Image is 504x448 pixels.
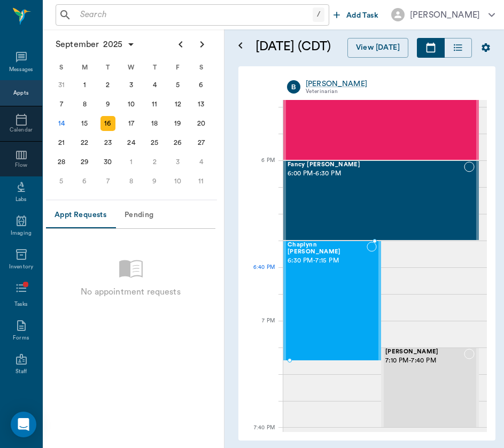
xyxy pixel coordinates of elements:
[385,356,464,366] span: 7:10 PM - 7:40 PM
[101,37,125,52] span: 2025
[13,89,28,97] div: Appts
[13,334,29,342] div: Forms
[288,256,367,266] span: 6:30 PM - 7:15 PM
[247,155,275,182] div: 6 PM
[147,116,162,131] div: Thursday, September 18, 2025
[170,135,185,150] div: Friday, September 26, 2025
[383,5,503,25] button: [PERSON_NAME]
[381,347,479,428] div: NOT_CONFIRMED, 7:10 PM - 7:40 PM
[11,412,36,437] div: Open Intercom Messenger
[247,315,275,342] div: 7 PM
[76,7,313,22] input: Search
[11,229,32,237] div: Imaging
[193,155,208,169] div: Saturday, October 4, 2025
[73,59,97,75] div: M
[410,9,480,21] div: [PERSON_NAME]
[288,161,464,168] span: Fancy [PERSON_NAME]
[124,174,139,189] div: Wednesday, October 8, 2025
[170,34,191,55] button: Previous page
[385,349,464,356] span: [PERSON_NAME]
[50,59,73,75] div: S
[147,174,162,189] div: Thursday, October 9, 2025
[100,116,115,131] div: Tuesday, September 16, 2025
[247,422,275,433] div: 7:40 PM
[288,168,464,179] span: 6:00 PM - 6:30 PM
[100,78,115,92] div: Tuesday, September 2, 2025
[46,203,215,228] div: Appointment request tabs
[54,116,69,131] div: Today, Sunday, September 14, 2025
[255,38,335,55] h5: [DATE] (CDT)
[50,34,141,55] button: September2025
[81,285,180,298] p: No appointment requests
[329,5,383,25] button: Add Task
[313,7,324,22] div: /
[77,116,92,131] div: Monday, September 15, 2025
[147,78,162,92] div: Thursday, September 4, 2025
[100,155,115,169] div: Tuesday, September 30, 2025
[124,97,139,112] div: Wednesday, September 10, 2025
[120,59,143,75] div: W
[15,196,27,204] div: Labs
[77,78,92,92] div: Monday, September 1, 2025
[147,155,162,169] div: Thursday, October 2, 2025
[170,116,185,131] div: Friday, September 19, 2025
[170,174,185,189] div: Friday, October 10, 2025
[54,135,69,150] div: Sunday, September 21, 2025
[283,160,479,241] div: NOT_CONFIRMED, 6:00 PM - 6:30 PM
[100,97,115,112] div: Tuesday, September 9, 2025
[54,155,69,169] div: Sunday, September 28, 2025
[46,203,115,228] button: Appt Requests
[96,59,120,75] div: T
[193,135,208,150] div: Saturday, September 27, 2025
[77,135,92,150] div: Monday, September 22, 2025
[170,155,185,169] div: Friday, October 3, 2025
[147,97,162,112] div: Thursday, September 11, 2025
[189,59,213,75] div: S
[234,25,247,66] button: Open calendar
[9,263,33,271] div: Inventory
[193,116,208,131] div: Saturday, September 20, 2025
[288,242,367,256] span: Chaplynn [PERSON_NAME]
[283,241,381,361] div: NOT_CONFIRMED, 6:30 PM - 7:15 PM
[77,174,92,189] div: Monday, October 6, 2025
[170,78,185,92] div: Friday, September 5, 2025
[193,78,208,92] div: Saturday, September 6, 2025
[306,79,475,89] a: [PERSON_NAME]
[170,97,185,112] div: Friday, September 12, 2025
[306,87,475,96] div: Veterinarian
[77,97,92,112] div: Monday, September 8, 2025
[54,78,69,92] div: Sunday, August 31, 2025
[287,80,300,94] div: B
[124,116,139,131] div: Wednesday, September 17, 2025
[191,34,213,55] button: Next page
[53,37,101,52] span: September
[147,135,162,150] div: Thursday, September 25, 2025
[193,174,208,189] div: Saturday, October 11, 2025
[124,155,139,169] div: Wednesday, October 1, 2025
[115,203,163,228] button: Pending
[77,155,92,169] div: Monday, September 29, 2025
[15,368,27,376] div: Staff
[14,300,28,308] div: Tasks
[100,174,115,189] div: Tuesday, October 7, 2025
[143,59,166,75] div: T
[124,78,139,92] div: Wednesday, September 3, 2025
[9,66,34,74] div: Messages
[124,135,139,150] div: Wednesday, September 24, 2025
[54,97,69,112] div: Sunday, September 7, 2025
[347,38,408,58] button: View [DATE]
[100,135,115,150] div: Tuesday, September 23, 2025
[193,97,208,112] div: Saturday, September 13, 2025
[166,59,190,75] div: F
[54,174,69,189] div: Sunday, October 5, 2025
